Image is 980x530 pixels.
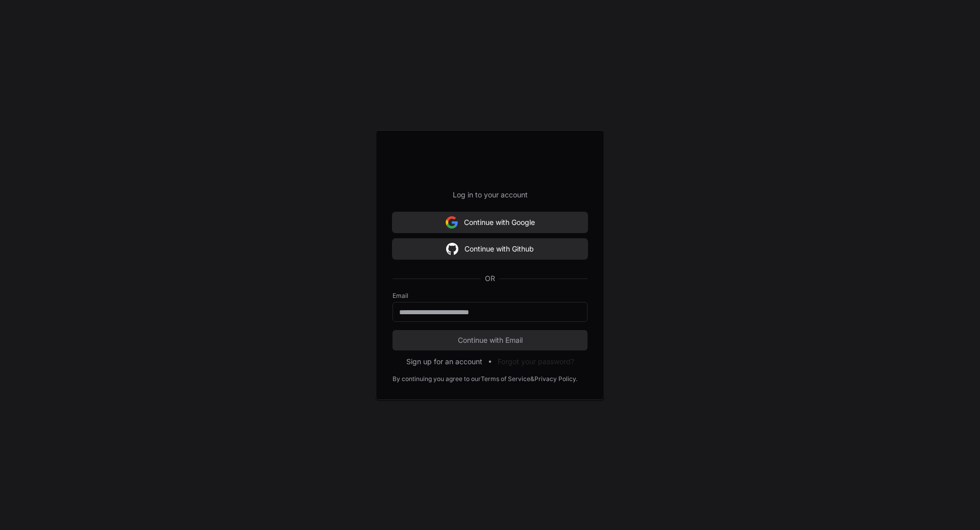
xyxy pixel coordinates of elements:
[446,239,458,259] img: Sign in with google
[393,239,587,259] button: Continue with Github
[446,212,458,233] img: Sign in with google
[530,375,534,383] div: &
[406,357,482,367] button: Sign up for an account
[393,335,587,345] span: Continue with Email
[393,330,587,350] button: Continue with Email
[534,375,577,383] a: Privacy Policy.
[393,375,481,383] div: By continuing you agree to our
[393,292,587,300] label: Email
[481,375,530,383] a: Terms of Service
[481,273,499,284] span: OR
[498,357,574,367] button: Forgot your password?
[393,190,587,200] p: Log in to your account
[393,212,587,233] button: Continue with Google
